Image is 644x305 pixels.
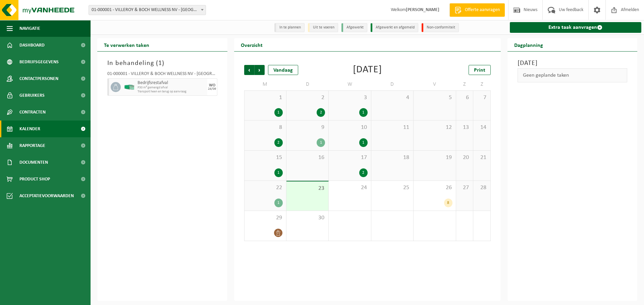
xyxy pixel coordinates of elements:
[417,124,452,131] span: 12
[244,78,286,90] td: M
[19,87,45,104] span: Gebruikers
[290,124,325,131] span: 9
[332,184,367,192] span: 24
[460,94,470,101] span: 6
[375,124,410,131] span: 11
[477,124,487,131] span: 14
[317,108,325,117] div: 2
[89,5,206,15] span: 01-000001 - VILLEROY & BOCH WELLNESS NV - ROESELARE
[248,154,283,161] span: 15
[209,83,215,87] div: WO
[248,214,283,222] span: 29
[107,72,217,78] div: 01-000001 - VILLEROY & BOCH WELLNESS NV - [GEOGRAPHIC_DATA]
[19,154,48,171] span: Documenten
[89,5,206,15] span: 01-000001 - VILLEROY & BOCH WELLNESS NV - ROESELARE
[124,85,134,90] img: HK-XP-30-GN-00
[308,23,338,32] li: Uit te voeren
[97,38,156,51] h2: Te verwerken taken
[371,78,414,90] td: D
[274,199,283,207] div: 1
[274,23,305,32] li: In te plannen
[19,20,40,37] span: Navigatie
[473,78,490,90] td: Z
[244,65,254,75] span: Vorige
[332,124,367,131] span: 10
[317,138,325,147] div: 1
[422,23,459,32] li: Non-conformiteit
[19,171,50,187] span: Product Shop
[469,65,491,75] a: Print
[274,168,283,177] div: 1
[375,154,410,161] span: 18
[477,154,487,161] span: 21
[248,94,283,101] span: 1
[234,38,269,51] h2: Overzicht
[417,154,452,161] span: 19
[19,70,58,87] span: Contactpersonen
[138,86,206,90] span: P30 m³ gemengd afval
[286,78,329,90] td: D
[375,94,410,101] span: 4
[255,65,265,75] span: Volgende
[208,87,216,91] div: 24/09
[359,138,368,147] div: 1
[406,7,439,12] strong: [PERSON_NAME]
[460,184,470,192] span: 27
[460,154,470,161] span: 20
[138,80,206,86] span: Bedrijfsrestafval
[290,185,325,192] span: 23
[274,138,283,147] div: 2
[474,68,485,73] span: Print
[290,94,325,101] span: 2
[19,54,59,70] span: Bedrijfsgegevens
[138,90,206,94] span: Transport heen en terug op aanvraag
[107,58,217,68] h3: In behandeling ( )
[274,108,283,117] div: 1
[518,68,628,82] div: Geen geplande taken
[359,168,368,177] div: 2
[456,78,473,90] td: Z
[444,199,452,207] div: 8
[477,184,487,192] span: 28
[248,124,283,131] span: 8
[341,23,367,32] li: Afgewerkt
[332,94,367,101] span: 3
[359,108,368,117] div: 1
[510,22,642,33] a: Extra taak aanvragen
[371,23,418,32] li: Afgewerkt en afgemeld
[19,187,74,204] span: Acceptatievoorwaarden
[332,154,367,161] span: 17
[19,37,45,54] span: Dashboard
[19,137,45,154] span: Rapportage
[414,78,456,90] td: V
[507,38,550,51] h2: Dagplanning
[19,104,46,121] span: Contracten
[268,65,298,75] div: Vandaag
[449,3,505,17] a: Offerte aanvragen
[290,154,325,161] span: 16
[248,184,283,192] span: 22
[518,58,628,68] h3: [DATE]
[477,94,487,101] span: 7
[329,78,371,90] td: W
[417,184,452,192] span: 26
[460,124,470,131] span: 13
[290,214,325,222] span: 30
[19,121,40,137] span: Kalender
[463,7,501,13] span: Offerte aanvragen
[158,60,162,67] span: 1
[353,65,382,75] div: [DATE]
[417,94,452,101] span: 5
[375,184,410,192] span: 25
